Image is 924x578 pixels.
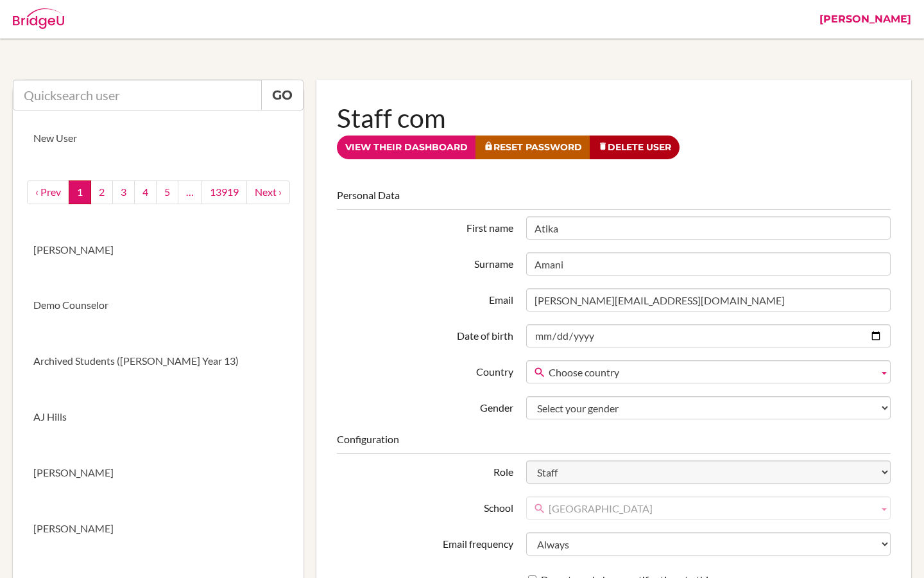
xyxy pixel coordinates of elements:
a: Reset Password [475,136,590,159]
a: View their dashboard [337,136,476,159]
a: Archived Students ([PERSON_NAME] Year 13) [13,333,304,389]
label: Email [330,288,519,308]
a: … [178,180,202,204]
a: 2 [90,180,113,204]
legend: Personal Data [337,188,891,210]
input: Quicksearch user [13,80,262,110]
a: next [246,180,290,204]
img: Bridge-U [13,8,64,29]
label: Date of birth [330,324,519,344]
a: Go [261,80,304,110]
span: [GEOGRAPHIC_DATA] [549,497,873,520]
a: [PERSON_NAME] [13,445,304,501]
label: Gender [330,396,519,416]
a: 13919 [201,180,247,204]
legend: Configuration [337,432,891,454]
a: 3 [112,180,135,204]
span: Choose country [549,361,873,384]
label: Role [330,460,519,480]
label: School [330,496,519,516]
a: [PERSON_NAME] [13,222,304,278]
a: AJ Hills [13,389,304,445]
a: 1 [69,180,91,204]
a: ‹ Prev [27,180,69,204]
a: New User [13,110,304,166]
a: Delete User [590,136,680,159]
a: 4 [134,180,157,204]
label: First name [330,216,519,236]
label: Surname [330,252,519,272]
h1: Staff com [337,100,891,136]
a: Demo Counselor [13,277,304,333]
a: [PERSON_NAME] [13,501,304,557]
a: 5 [156,180,178,204]
label: Country [330,360,519,380]
label: Email frequency [330,532,519,552]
